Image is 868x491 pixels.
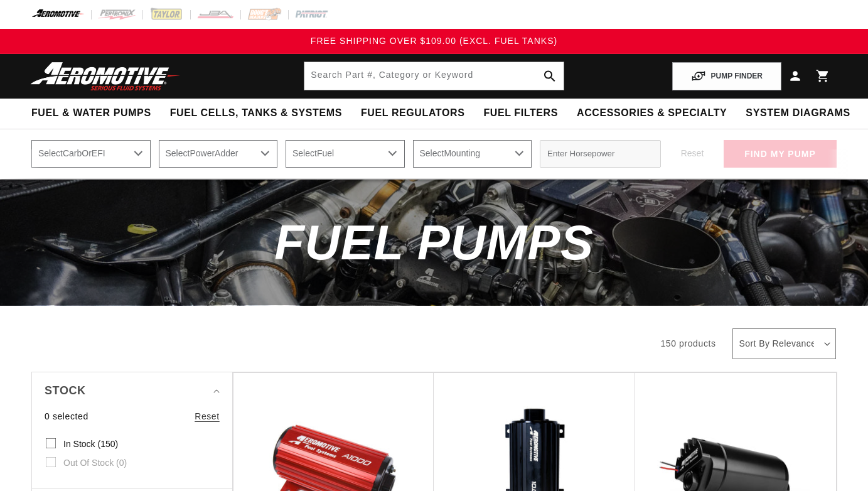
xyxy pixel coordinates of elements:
span: Fuel Filters [483,107,558,120]
span: Fuel & Water Pumps [31,107,151,120]
input: Search by Part Number, Category or Keyword [304,62,563,90]
a: Reset [195,409,220,423]
input: Enter Horsepower [540,140,661,168]
span: Stock [45,382,86,400]
span: 150 products [660,338,715,348]
summary: Fuel Regulators [351,99,474,128]
img: Aeromotive [27,62,184,91]
span: In stock (150) [63,438,118,450]
span: FREE SHIPPING OVER $109.00 (EXCL. FUEL TANKS) [311,36,557,46]
span: Fuel Pumps [274,215,594,270]
summary: Fuel Cells, Tanks & Systems [161,99,351,128]
span: Accessories & Specialty [577,107,727,120]
summary: Fuel Filters [474,99,567,128]
select: PowerAdder [159,140,278,168]
summary: System Diagrams [736,99,859,128]
select: Mounting [413,140,532,168]
span: System Diagrams [746,107,850,120]
span: Fuel Cells, Tanks & Systems [170,107,342,120]
button: PUMP FINDER [672,62,781,90]
span: Fuel Regulators [361,107,464,120]
span: Out of stock (0) [63,457,127,468]
select: Fuel [286,140,405,168]
summary: Stock (0 selected) [45,372,220,409]
summary: Fuel & Water Pumps [22,99,161,128]
select: CarbOrEFI [31,140,151,168]
span: 0 selected [45,409,88,423]
summary: Accessories & Specialty [567,99,736,128]
button: search button [536,62,564,90]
